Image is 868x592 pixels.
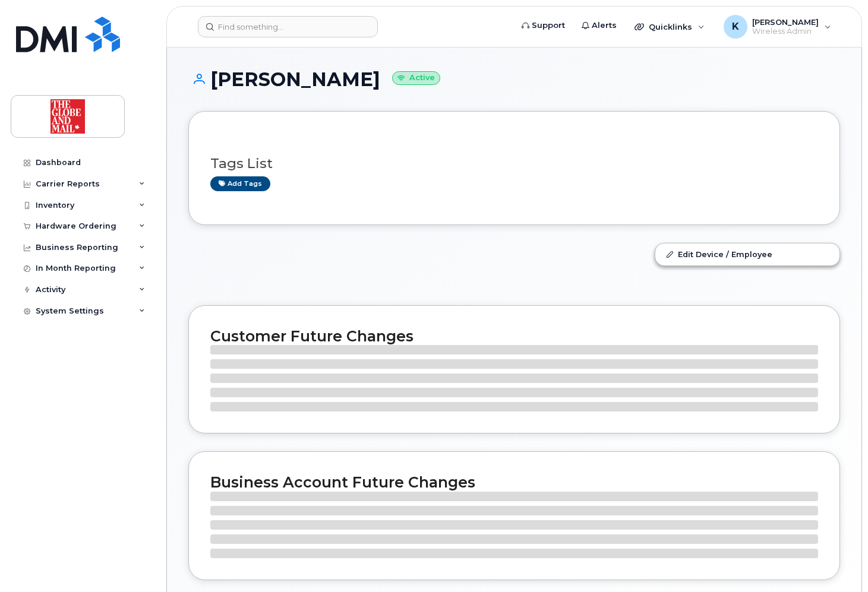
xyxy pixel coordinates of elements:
h1: [PERSON_NAME] [188,69,840,90]
h3: Tags List [210,156,818,171]
h2: Customer Future Changes [210,327,818,345]
a: Add tags [210,176,270,191]
small: Active [392,71,440,85]
a: Edit Device / Employee [655,243,839,265]
h2: Business Account Future Changes [210,473,818,491]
